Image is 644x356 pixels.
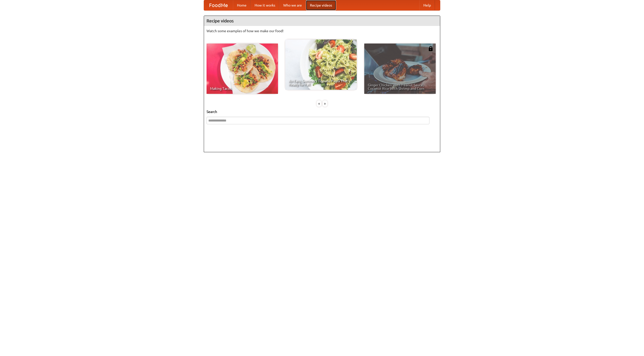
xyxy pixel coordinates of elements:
h5: Search [207,109,437,114]
h4: Recipe videos [204,16,440,26]
a: Home [233,0,251,10]
a: Recipe videos [306,0,336,10]
a: FoodMe [204,0,233,10]
div: « [317,100,321,107]
div: » [323,100,327,107]
span: An Easy, Summery Tomato Pasta That's Ready for Fall [289,79,353,86]
a: Making Tacos [207,44,278,94]
a: An Easy, Summery Tomato Pasta That's Ready for Fall [285,39,357,90]
img: 483408.png [428,46,433,51]
a: Who we are [279,0,306,10]
p: Watch some examples of how we make our food! [207,28,437,33]
a: How it works [251,0,279,10]
a: Help [419,0,435,10]
span: Making Tacos [210,87,274,90]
